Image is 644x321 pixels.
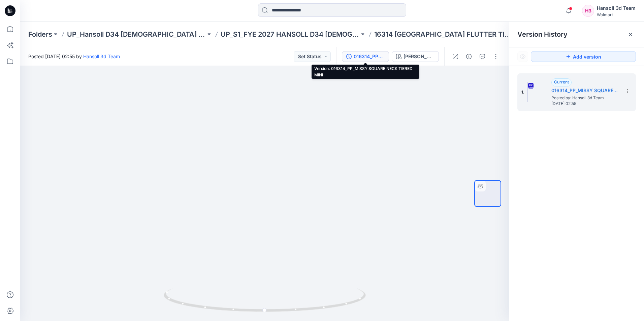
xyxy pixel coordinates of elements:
span: Current [554,79,569,84]
a: UP_S1_FYE 2027 HANSOLL D34 [DEMOGRAPHIC_DATA] DRESSES [221,30,359,39]
button: Add version [531,51,636,62]
button: Show Hidden Versions [517,51,528,62]
button: Close [628,32,633,37]
div: Walmart [597,12,636,17]
span: 1. [521,89,524,95]
span: Posted [DATE] 02:55 by [28,53,120,60]
div: 016314_PP_MISSY SQUARE NECK TIERED MINI [354,53,385,60]
button: [PERSON_NAME] [392,51,439,62]
span: Version History [517,30,568,38]
a: Hansoll 3d Team [83,53,120,59]
span: Posted by: Hansoll 3d Team [551,95,619,101]
div: Hansoll 3d Team [597,4,636,12]
a: UP_Hansoll D34 [DEMOGRAPHIC_DATA] Dresses [67,30,206,39]
div: H3 [582,5,594,17]
div: ROSE DE FLAMANT [404,53,434,60]
span: [DATE] 02:55 [551,101,619,106]
p: 16314 [GEOGRAPHIC_DATA] FLUTTER TIER DRESS MINI INT [374,30,513,39]
a: Folders [28,30,52,39]
button: Details [463,51,474,62]
button: 016314_PP_MISSY SQUARE NECK TIERED MINI [342,51,389,62]
h5: 016314_PP_MISSY SQUARE NECK TIERED MINI [551,86,619,95]
img: 016314_PP_MISSY SQUARE NECK TIERED MINI [527,82,528,102]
